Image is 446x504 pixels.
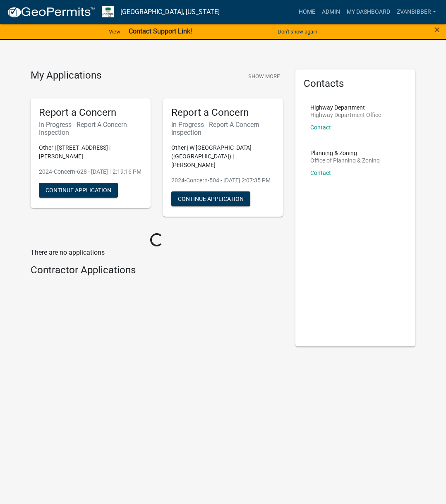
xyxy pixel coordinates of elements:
[39,183,118,198] button: Continue Application
[129,27,192,35] strong: Contact Support Link!
[310,105,381,110] p: Highway Department
[274,25,321,38] button: Don't show again
[310,112,381,118] p: Highway Department Office
[106,25,124,38] a: View
[171,191,250,206] button: Continue Application
[120,5,220,19] a: [GEOGRAPHIC_DATA], [US_STATE]
[343,4,393,20] a: My Dashboard
[39,167,142,176] p: 2024-Concern-628 - [DATE] 12:19:16 PM
[304,78,407,90] h5: Contacts
[295,4,319,20] a: Home
[171,107,275,119] h5: Report a Concern
[102,6,114,17] img: Morgan County, Indiana
[31,69,101,82] h4: My Applications
[39,143,142,161] p: Other | [STREET_ADDRESS] | [PERSON_NAME]
[31,264,283,276] h4: Contractor Applications
[31,264,283,279] wm-workflow-list-section: Contractor Applications
[171,143,275,170] p: Other | W [GEOGRAPHIC_DATA] ([GEOGRAPHIC_DATA]) | [PERSON_NAME]
[434,24,440,36] span: ×
[310,170,331,176] a: Contact
[393,4,439,20] a: zvanbibber
[310,158,380,163] p: Office of Planning & Zoning
[31,248,283,258] p: There are no applications
[310,124,331,131] a: Contact
[171,121,275,136] h6: In Progress - Report A Concern Inspection
[434,25,440,35] button: Close
[39,121,142,136] h6: In Progress - Report A Concern Inspection
[39,107,142,119] h5: Report a Concern
[319,4,343,20] a: Admin
[171,176,275,185] p: 2024-Concern-504 - [DATE] 2:07:35 PM
[245,69,283,83] button: Show More
[310,150,380,156] p: Planning & Zoning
